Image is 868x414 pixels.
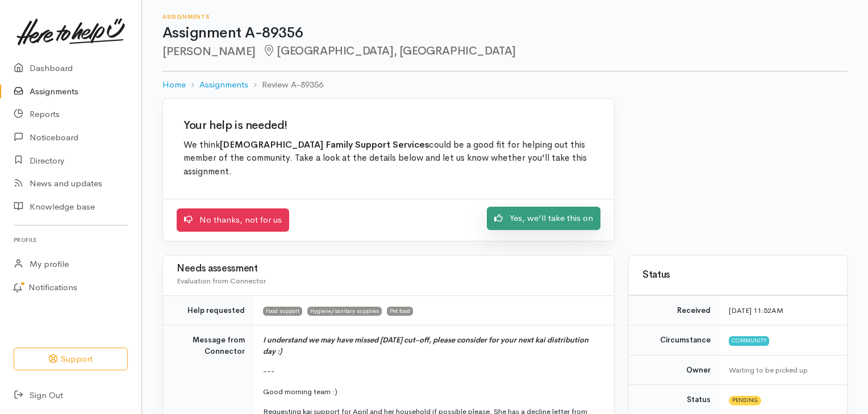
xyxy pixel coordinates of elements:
td: Circumstance [629,325,720,356]
h2: [PERSON_NAME] [162,45,848,58]
a: No thanks, not for us [177,208,289,232]
span: Pet food [387,307,413,316]
button: Support [14,348,128,371]
span: Hygiene/sanitary supplies [307,307,382,316]
a: Yes, we'll take this on [487,207,600,230]
td: Owner [629,355,720,385]
span: Food support [263,307,302,316]
h2: Your help is needed! [183,119,594,132]
div: Waiting to be picked up [729,365,833,376]
nav: breadcrumb [162,72,848,98]
span: [GEOGRAPHIC_DATA], [GEOGRAPHIC_DATA] [262,44,516,58]
td: Help requested [163,295,254,325]
time: [DATE] 11:52AM [729,306,783,315]
p: --- [263,366,600,377]
a: Home [162,78,186,91]
span: Community [729,336,769,345]
h6: Assignments [162,14,848,20]
p: We think could be a good fit for helping out this member of the community. Take a look at the det... [183,139,594,179]
span: Pending [729,396,761,405]
li: Review A-89356 [248,78,323,91]
b: [DEMOGRAPHIC_DATA] Family Support Services [220,139,429,150]
h3: Needs assessment [177,264,600,274]
span: Evaluation from Connector [177,276,266,286]
h3: Status [642,270,833,281]
h6: Profile [14,232,128,248]
a: Assignments [199,78,248,91]
td: Received [629,295,720,325]
h1: Assignment A-89356 [162,25,848,41]
p: Good morning team :) [263,386,600,398]
b: I understand we may have missed [DATE] cut-off, please consider for your next kai distribution da... [263,335,589,356]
